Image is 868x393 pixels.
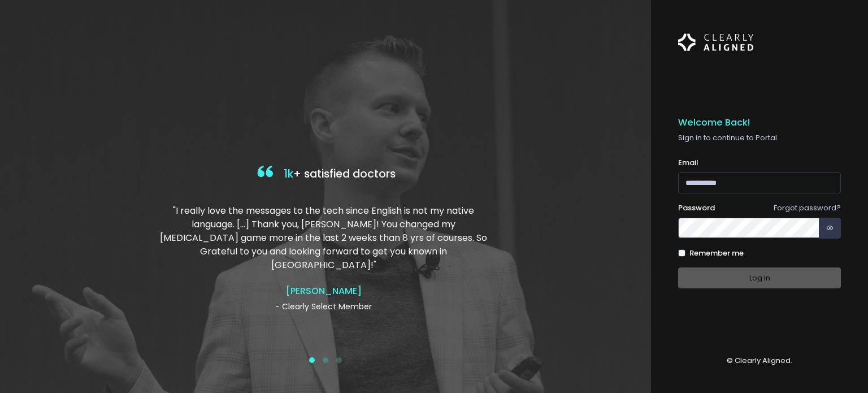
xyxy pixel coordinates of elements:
[689,248,744,259] label: Remember me
[774,202,841,213] a: Forgot password?
[154,163,497,186] h4: + satisfied doctors
[284,166,293,182] span: 1k
[678,202,715,214] label: Password
[678,27,754,58] img: Logo Horizontal
[678,355,841,366] p: © Clearly Aligned.
[678,132,841,144] p: Sign in to continue to Portal.
[154,204,493,272] p: "I really love the messages to the tech since English is not my native language. […] Thank you, [...
[154,301,493,313] p: - Clearly Select Member
[154,286,493,296] h4: [PERSON_NAME]
[678,117,841,128] h5: Welcome Back!
[678,157,698,169] label: Email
